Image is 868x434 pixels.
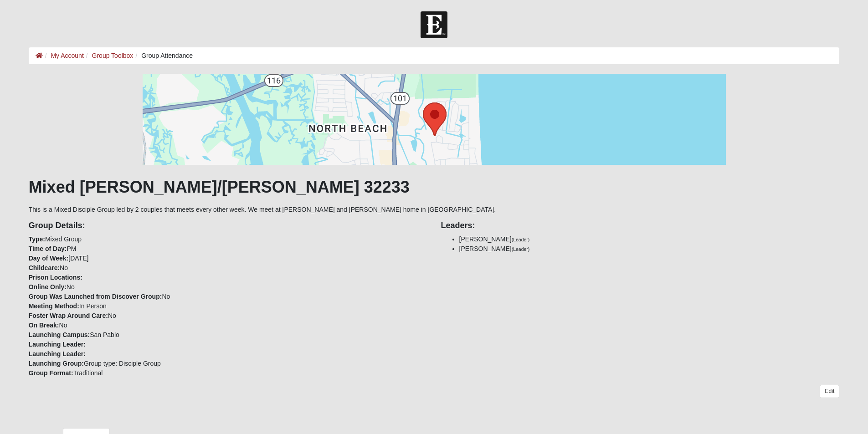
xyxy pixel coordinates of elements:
strong: Launching Leader: [29,350,86,357]
small: (Leader) [512,237,530,242]
strong: Type: [29,235,45,243]
strong: Online Only: [29,283,67,291]
strong: Meeting Method: [29,302,79,310]
small: (Leader) [512,246,530,252]
strong: Launching Campus: [29,331,90,338]
h4: Group Details: [29,221,427,231]
a: Edit [820,385,839,398]
strong: On Break: [29,322,59,329]
img: Church of Eleven22 Logo [421,11,447,38]
strong: Foster Wrap Around Care: [29,312,108,319]
strong: Childcare: [29,264,60,271]
li: Group Attendance [133,51,193,61]
strong: Prison Locations: [29,274,82,281]
div: Mixed Group PM [DATE] No No No In Person No No San Pablo Group type: Disciple Group Traditional [22,214,434,378]
strong: Launching Leader: [29,341,86,348]
strong: Group Was Launched from Discover Group: [29,293,162,300]
a: My Account [51,52,83,59]
h1: Mixed [PERSON_NAME]/[PERSON_NAME] 32233 [29,177,840,197]
strong: Day of Week: [29,255,69,262]
h4: Leaders: [441,221,840,231]
a: Group Toolbox [92,52,134,59]
li: [PERSON_NAME] [459,235,840,244]
strong: Time of Day: [29,245,67,252]
strong: Launching Group: [29,360,84,367]
strong: Group Format: [29,369,73,377]
li: [PERSON_NAME] [459,244,840,254]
